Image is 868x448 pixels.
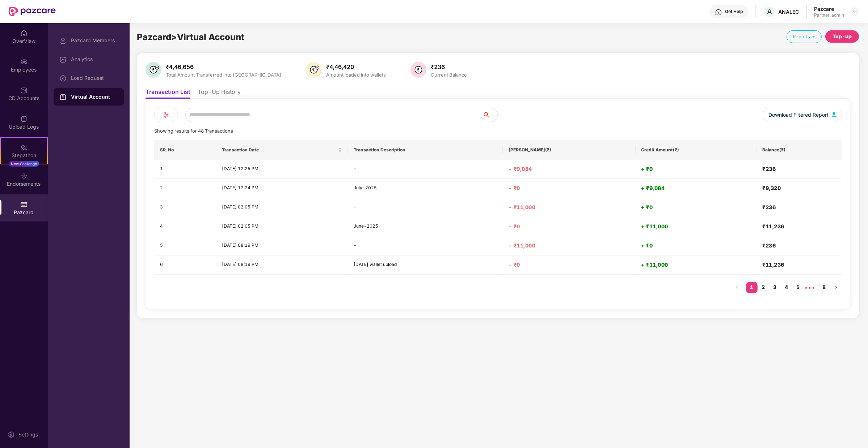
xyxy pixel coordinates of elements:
[20,201,28,208] img: svg+xml;base64,PHN2ZyBpZD0iUGF6Y2FyZCIgeG1sbnM9Imh0dHA6Ly93d3cudzMub3JnLzIwMDAvc3ZnIiB3aWR0aD0iMj...
[348,140,503,160] th: Transaction Description
[814,5,844,12] div: Pazcare
[348,217,503,236] td: June-2025
[59,37,67,44] img: svg+xml;base64,PHN2ZyBpZD0iUHJvZmlsZSIgeG1sbnM9Imh0dHA6Ly93d3cudzMub3JnLzIwMDAvc3ZnIiB3aWR0aD0iMj...
[641,261,751,268] h4: + ₹11,000
[810,33,817,40] img: svg+xml;base64,PHN2ZyB4bWxucz0iaHR0cDovL3d3dy53My5vcmcvMjAwMC9zdmciIHdpZHRoPSIxOSIgaGVpZ2h0PSIxOS...
[818,282,830,293] a: 8
[154,128,233,134] span: Showing results for 48 Transactions
[830,282,842,293] button: right
[71,38,118,43] div: Pazcard Members
[59,75,67,82] img: svg+xml;base64,PHN2ZyBpZD0iTG9hZF9SZXF1ZXN0IiBkYXRhLW5hbWU9IkxvYWQgUmVxdWVzdCIgeG1sbnM9Imh0dHA6Ly...
[137,32,244,42] span: Pazcard > Virtual Account
[216,198,348,217] td: [DATE] 02:05 PM
[198,88,241,99] li: Top-Up History
[509,204,630,211] h4: - ₹11,000
[71,56,118,62] div: Analytics
[641,185,751,192] h4: + ₹9,084
[216,140,348,160] th: Transaction Date
[71,75,118,81] div: Load Request
[833,33,852,40] div: Top-up
[715,9,722,16] img: svg+xml;base64,PHN2ZyBpZD0iSGVscC0zMngzMiIgeG1sbnM9Imh0dHA6Ly93d3cudzMub3JnLzIwMDAvc3ZnIiB3aWR0aD...
[59,56,67,63] img: svg+xml;base64,PHN2ZyBpZD0iRGFzaGJvYXJkIiB4bWxucz0iaHR0cDovL3d3dy53My5vcmcvMjAwMC9zdmciIHdpZHRoPS...
[503,140,636,160] th: [PERSON_NAME](₹)
[852,9,858,14] img: svg+xml;base64,PHN2ZyBpZD0iRHJvcGRvd24tMzJ4MzIiIHhtbG5zPSJodHRwOi8vd3d3LnczLm9yZy8yMDAwL3N2ZyIgd2...
[509,165,630,173] h4: - ₹9,084
[154,160,216,179] td: 1
[509,261,630,268] h4: - ₹0
[9,161,39,167] div: New Challenge
[762,242,836,249] h4: ₹236
[763,108,842,122] button: Download Filtered Report
[20,115,28,122] img: svg+xml;base64,PHN2ZyBpZD0iVXBsb2FkX0xvZ3MiIGRhdGEtbmFtZT0iVXBsb2FkIExvZ3MiIHhtbG5zPSJodHRwOi8vd3...
[146,62,161,78] img: svg+xml;base64,PHN2ZyB4bWxucz0iaHR0cDovL3d3dy53My5vcmcvMjAwMC9zdmciIHhtbG5zOnhsaW5rPSJodHRwOi8vd3...
[164,72,283,78] div: Total Amount Transferred into [GEOGRAPHIC_DATA]
[348,198,503,217] td: -
[483,108,498,122] button: search
[222,147,337,153] span: Transaction Date
[758,282,769,293] a: 2
[509,223,630,230] h4: - ₹0
[348,236,503,255] td: -
[762,185,836,192] h4: ₹9,320
[832,112,836,117] img: svg+xml;base64,PHN2ZyB4bWxucz0iaHR0cDovL3d3dy53My5vcmcvMjAwMC9zdmciIHhtbG5zOnhsaW5rPSJodHRwOi8vd3...
[216,179,348,198] td: [DATE] 12:24 PM
[59,94,67,101] img: svg+xml;base64,PHN2ZyBpZD0iVmlydHVhbF9BY2NvdW50IiBkYXRhLW5hbWU9IlZpcnR1YWwgQWNjb3VudCIgeG1sbnM9Im...
[20,30,28,37] img: svg+xml;base64,PHN2ZyBpZD0iSG9tZSIgeG1sbnM9Imh0dHA6Ly93d3cudzMub3JnLzIwMDAvc3ZnIiB3aWR0aD0iMjAiIG...
[325,63,387,70] div: ₹4,46,420
[641,223,751,230] h4: + ₹11,000
[162,111,170,119] img: svg+xml;base64,PHN2ZyB4bWxucz0iaHR0cDovL3d3dy53My5vcmcvMjAwMC9zdmciIHdpZHRoPSIyNCIgaGVpZ2h0PSIyNC...
[348,179,503,198] td: July-2025
[154,236,216,255] td: 5
[216,236,348,255] td: [DATE] 08:19 PM
[762,165,836,173] h4: ₹236
[804,282,816,293] li: Next 5 Pages
[146,88,190,99] li: Transaction List
[216,255,348,275] td: [DATE] 08:19 PM
[762,261,836,268] h4: ₹11,236
[732,282,743,293] li: Previous Page
[429,72,468,78] div: Current Balance
[781,282,792,293] a: 4
[509,185,630,192] h4: - ₹0
[154,217,216,236] td: 4
[641,204,751,211] h4: + ₹0
[154,255,216,275] td: 6
[768,111,829,119] span: Download Filtered Report
[804,282,816,293] span: •••
[164,63,283,70] div: ₹4,46,656
[216,217,348,236] td: [DATE] 02:05 PM
[778,8,799,15] div: ANALEC
[762,204,836,211] h4: ₹236
[16,431,40,438] div: Settings
[20,172,28,180] img: svg+xml;base64,PHN2ZyBpZD0iRW5kb3JzZW1lbnRzIiB4bWxucz0iaHR0cDovL3d3dy53My5vcmcvMjAwMC9zdmciIHdpZH...
[735,285,740,289] span: left
[746,282,758,293] a: 1
[725,9,743,14] div: Get Help
[20,87,28,94] img: svg+xml;base64,PHN2ZyBpZD0iQ0RfQWNjb3VudHMiIGRhdGEtbmFtZT0iQ0QgQWNjb3VudHMiIHhtbG5zPSJodHRwOi8vd3...
[20,144,28,151] img: svg+xml;base64,PHN2ZyB4bWxucz0iaHR0cDovL3d3dy53My5vcmcvMjAwMC9zdmciIHdpZHRoPSIyMSIgaGVpZ2h0PSIyMC...
[641,165,751,173] h4: + ₹0
[830,282,842,293] li: Next Page
[410,62,426,78] img: svg+xml;base64,PHN2ZyB4bWxucz0iaHR0cDovL3d3dy53My5vcmcvMjAwMC9zdmciIHdpZHRoPSIzNiIgaGVpZ2h0PSIzNi...
[787,30,822,43] div: Reports
[154,198,216,217] td: 3
[636,140,757,160] th: Credit Amount(₹)
[483,112,497,118] span: search
[154,179,216,198] td: 2
[154,140,216,160] th: SR. No
[325,72,387,78] div: Amount loaded into wallets
[9,7,56,16] img: New Pazcare Logo
[641,242,751,249] h4: + ₹0
[757,140,842,160] th: Balance(₹)
[834,285,838,289] span: right
[769,282,781,293] a: 3
[1,152,47,159] div: Stepathon
[732,282,743,293] button: left
[767,7,772,16] span: A
[216,160,348,179] td: [DATE] 12:25 PM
